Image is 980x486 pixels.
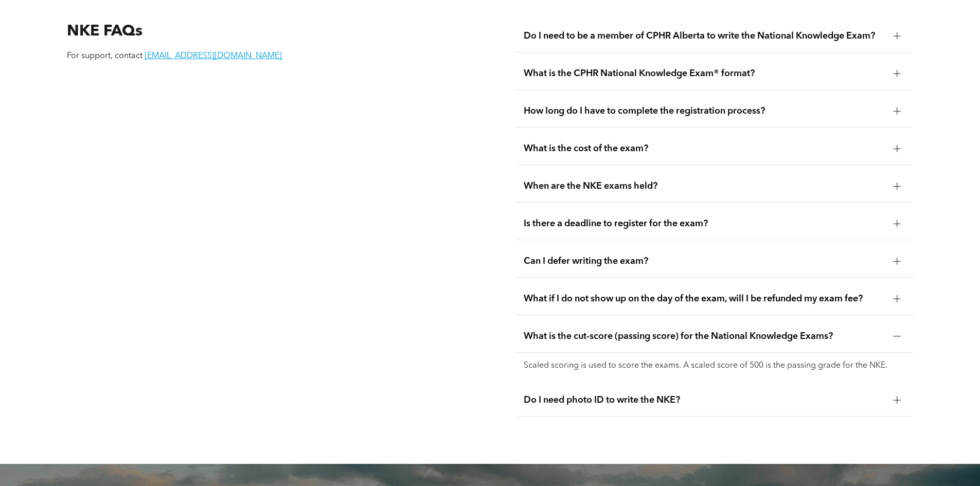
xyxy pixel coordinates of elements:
span: What is the CPHR National Knowledge Exam® format? [524,68,885,79]
span: Do I need to be a member of CPHR Alberta to write the National Knowledge Exam? [524,30,885,42]
span: How long do I have to complete the registration process? [524,105,885,117]
span: Do I need photo ID to write the NKE? [524,394,885,406]
span: When are the NKE exams held? [524,181,885,192]
span: For support, contact [67,52,142,60]
span: What if I do not show up on the day of the exam, will I be refunded my exam fee? [524,293,885,304]
p: Scaled scoring is used to score the exams. A scaled score of 500 is the passing grade for the NKE. [524,361,905,371]
span: Is there a deadline to register for the exam? [524,218,885,229]
a: [EMAIL_ADDRESS][DOMAIN_NAME] [145,52,282,60]
span: What is the cut-score (passing score) for the National Knowledge Exams? [524,331,885,342]
span: What is the cost of the exam? [524,143,885,154]
span: NKE FAQs [67,24,142,39]
span: Can I defer writing the exam? [524,256,885,267]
